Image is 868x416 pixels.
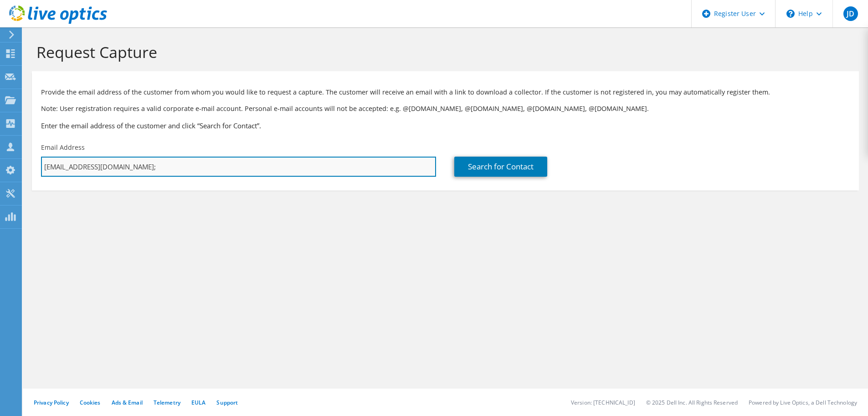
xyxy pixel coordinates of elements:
span: JD [843,6,858,21]
li: Version: [TECHNICAL_ID] [571,399,635,406]
a: Telemetry [154,399,180,406]
svg: \n [786,10,795,18]
li: © 2025 Dell Inc. All Rights Reserved [646,399,738,406]
a: EULA [191,399,205,406]
h1: Request Capture [36,42,850,62]
h3: Enter the email address of the customer and click “Search for Contact”. [41,121,850,131]
a: Cookies [80,399,101,406]
label: Email Address [41,143,85,152]
a: Search for Contact [454,157,547,177]
a: Support [216,399,238,406]
a: Privacy Policy [34,399,69,406]
a: Ads & Email [112,399,143,406]
li: Powered by Live Optics, a Dell Technology [749,399,857,406]
p: Provide the email address of the customer from whom you would like to request a capture. The cust... [41,87,850,97]
p: Note: User registration requires a valid corporate e-mail account. Personal e-mail accounts will ... [41,104,850,114]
